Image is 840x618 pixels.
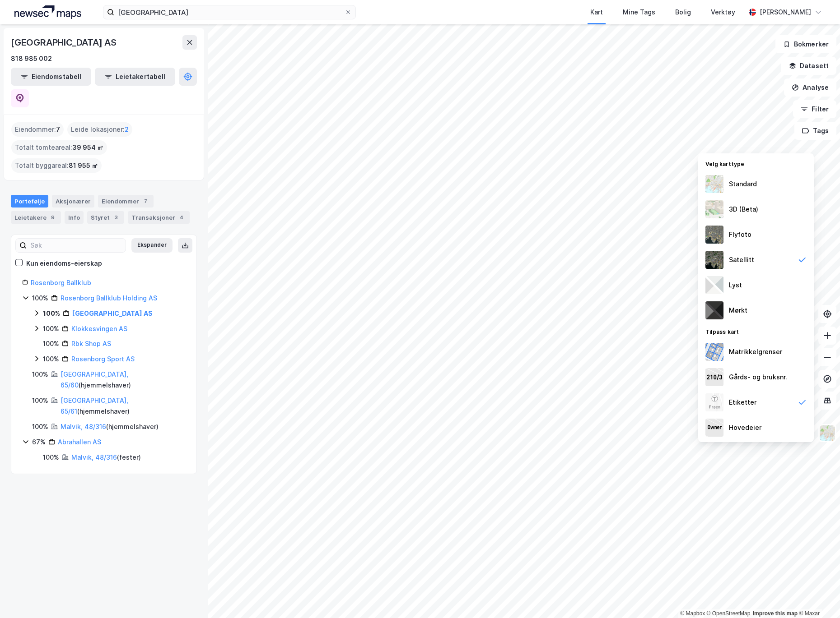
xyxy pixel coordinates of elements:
div: Verktøy [711,7,735,18]
div: [GEOGRAPHIC_DATA] AS [11,35,118,50]
div: Totalt tomteareal : [11,140,107,155]
div: Lyst [729,280,742,291]
a: Mapbox [680,610,705,617]
div: Transaksjoner [128,211,190,224]
div: Leide lokasjoner : [67,122,132,137]
a: Rosenborg Ballklub [31,279,91,286]
div: Flyfoto [729,229,751,240]
div: 100% [43,308,60,319]
div: Aksjonærer [52,195,94,208]
img: Z [819,424,836,442]
div: Kun eiendoms-eierskap [26,258,102,269]
div: 100% [32,395,48,406]
div: 100% [43,354,59,364]
iframe: Chat Widget [795,575,840,618]
div: Velg karttype [698,155,814,171]
div: Eiendommer : [11,122,64,137]
a: Improve this map [753,610,798,617]
div: 7 [141,197,150,206]
div: 100% [32,369,48,380]
img: Z [705,200,723,218]
div: Leietakere [11,211,61,224]
div: Styret [87,211,124,224]
div: 100% [43,338,59,349]
button: Datasett [781,57,836,75]
a: [GEOGRAPHIC_DATA] AS [72,309,153,317]
div: ( hjemmelshaver ) [61,395,186,417]
img: nCdM7BzjoCAAAAAElFTkSuQmCC [705,301,723,319]
a: Malvik, 48/316 [71,453,117,461]
div: Hovedeier [729,422,761,433]
img: Z [705,226,723,244]
div: Matrikkelgrenser [729,346,782,357]
div: 100% [32,293,48,304]
div: Gårds- og bruksnr. [729,372,787,383]
span: 39 954 ㎡ [72,142,103,153]
div: Mørkt [729,305,747,316]
img: majorOwner.b5e170eddb5c04bfeeff.jpeg [705,419,723,437]
img: Z [705,393,723,411]
a: [GEOGRAPHIC_DATA], 65/61 [61,397,128,415]
div: Portefølje [11,195,48,208]
div: Kart [590,7,603,18]
a: Rosenborg Ballklub Holding AS [61,294,157,302]
button: Eiendomstabell [11,68,91,86]
div: Mine Tags [623,7,655,18]
div: [PERSON_NAME] [760,7,811,18]
img: Z [705,175,723,193]
div: Totalt byggareal : [11,158,102,173]
button: Ekspander [131,238,173,253]
span: 2 [125,124,129,135]
div: Etiketter [729,397,756,408]
div: ( fester ) [71,452,141,463]
div: Standard [729,179,757,189]
div: Satellitt [729,254,754,265]
button: Bokmerker [775,35,836,53]
img: cadastreBorders.cfe08de4b5ddd52a10de.jpeg [705,343,723,361]
a: Klokkesvingen AS [71,325,127,332]
input: Søk på adresse, matrikkel, gårdeiere, leietakere eller personer [114,5,345,19]
div: ( hjemmelshaver ) [61,421,159,432]
button: Tags [794,122,836,140]
button: Leietakertabell [95,68,175,86]
img: 9k= [705,251,723,269]
div: 100% [32,421,48,432]
input: Søk [27,239,126,252]
a: Rosenborg Sport AS [71,355,135,363]
div: 3D (Beta) [729,204,758,215]
button: Filter [793,100,836,118]
div: 9 [48,213,57,222]
img: luj3wr1y2y3+OchiMxRmMxRlscgabnMEmZ7DJGWxyBpucwSZnsMkZbHIGm5zBJmewyRlscgabnMEmZ7DJGWxyBpucwSZnsMkZ... [705,276,723,294]
img: logo.a4113a55bc3d86da70a041830d287a7e.svg [14,5,81,19]
span: 81 955 ㎡ [69,160,98,171]
div: Eiendommer [98,195,154,208]
div: 818 985 002 [11,53,52,64]
div: Info [65,211,84,224]
div: ( hjemmelshaver ) [61,369,186,391]
div: 67% [32,437,46,447]
span: 7 [56,124,60,135]
div: 3 [112,213,121,222]
a: [GEOGRAPHIC_DATA], 65/60 [61,370,128,389]
div: 100% [43,323,59,334]
div: 4 [177,213,186,222]
a: Malvik, 48/316 [61,423,106,430]
a: Abrahallen AS [58,438,101,446]
div: Tilpass kart [698,323,814,339]
img: cadastreKeys.547ab17ec502f5a4ef2b.jpeg [705,368,723,386]
div: 100% [43,452,59,463]
a: Rbk Shop AS [71,340,111,347]
div: Bolig [675,7,691,18]
a: OpenStreetMap [707,610,751,617]
button: Analyse [784,78,836,97]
